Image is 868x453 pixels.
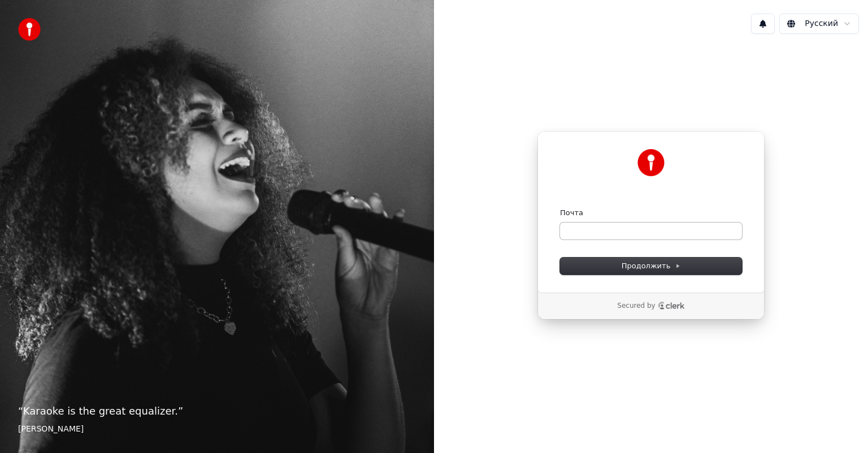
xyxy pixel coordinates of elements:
[658,302,685,310] a: Clerk logo
[560,208,583,218] label: Почта
[617,302,655,311] p: Secured by
[18,424,416,435] footer: [PERSON_NAME]
[18,403,416,419] p: “ Karaoke is the great equalizer. ”
[18,18,41,41] img: youka
[622,261,681,271] span: Продолжить
[637,149,665,176] img: Youka
[560,258,742,275] button: Продолжить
